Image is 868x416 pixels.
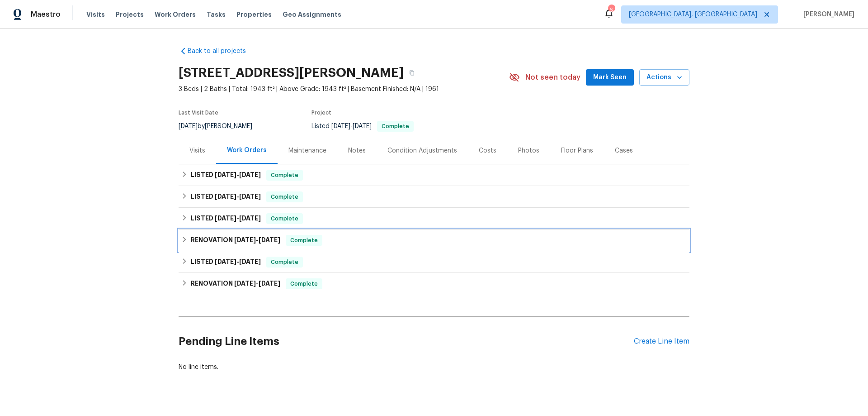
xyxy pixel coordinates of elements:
[378,124,413,129] span: Complete
[86,10,105,19] span: Visits
[311,110,331,115] span: Project
[179,164,689,186] div: LISTED [DATE]-[DATE]Complete
[215,172,261,178] span: -
[215,258,236,265] span: [DATE]
[586,69,634,86] button: Mark Seen
[800,10,854,19] span: [PERSON_NAME]
[215,193,236,200] span: [DATE]
[31,10,61,19] span: Maestro
[179,251,689,273] div: LISTED [DATE]-[DATE]Complete
[191,170,261,181] h6: LISTED
[234,237,256,243] span: [DATE]
[239,215,261,221] span: [DATE]
[267,171,302,180] span: Complete
[179,110,218,115] span: Last Visit Date
[234,280,256,287] span: [DATE]
[267,214,302,223] span: Complete
[259,237,280,243] span: [DATE]
[479,146,496,155] div: Costs
[234,237,280,243] span: -
[239,258,261,265] span: [DATE]
[179,273,689,295] div: RENOVATION [DATE]-[DATE]Complete
[615,146,633,155] div: Cases
[215,215,261,221] span: -
[267,192,302,201] span: Complete
[189,146,205,155] div: Visits
[387,146,457,155] div: Condition Adjustments
[267,258,302,267] span: Complete
[239,172,261,178] span: [DATE]
[608,5,614,14] div: 6
[179,363,689,372] div: No line items.
[518,146,539,155] div: Photos
[331,123,372,129] span: -
[646,72,682,83] span: Actions
[639,69,689,86] button: Actions
[116,10,144,19] span: Projects
[191,257,261,268] h6: LISTED
[239,193,261,200] span: [DATE]
[179,230,689,251] div: RENOVATION [DATE]-[DATE]Complete
[191,213,261,224] h6: LISTED
[331,123,350,129] span: [DATE]
[283,10,341,19] span: Geo Assignments
[561,146,593,155] div: Floor Plans
[179,47,265,56] a: Back to all projects
[215,215,236,221] span: [DATE]
[348,146,366,155] div: Notes
[353,123,372,129] span: [DATE]
[404,65,420,81] button: Copy Address
[215,172,236,178] span: [DATE]
[191,278,280,289] h6: RENOVATION
[191,235,280,246] h6: RENOVATION
[191,191,261,202] h6: LISTED
[179,208,689,230] div: LISTED [DATE]-[DATE]Complete
[215,193,261,200] span: -
[525,73,580,82] span: Not seen today
[215,258,261,265] span: -
[259,280,280,287] span: [DATE]
[287,279,321,288] span: Complete
[287,236,321,245] span: Complete
[634,337,689,346] div: Create Line Item
[234,280,280,287] span: -
[179,186,689,208] div: LISTED [DATE]-[DATE]Complete
[236,10,272,19] span: Properties
[593,72,627,83] span: Mark Seen
[311,123,414,129] span: Listed
[155,10,196,19] span: Work Orders
[179,320,634,363] h2: Pending Line Items
[288,146,326,155] div: Maintenance
[227,146,267,155] div: Work Orders
[179,85,509,94] span: 3 Beds | 2 Baths | Total: 1943 ft² | Above Grade: 1943 ft² | Basement Finished: N/A | 1961
[629,10,757,19] span: [GEOGRAPHIC_DATA], [GEOGRAPHIC_DATA]
[207,11,226,18] span: Tasks
[179,121,263,132] div: by [PERSON_NAME]
[179,68,404,77] h2: [STREET_ADDRESS][PERSON_NAME]
[179,123,198,129] span: [DATE]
